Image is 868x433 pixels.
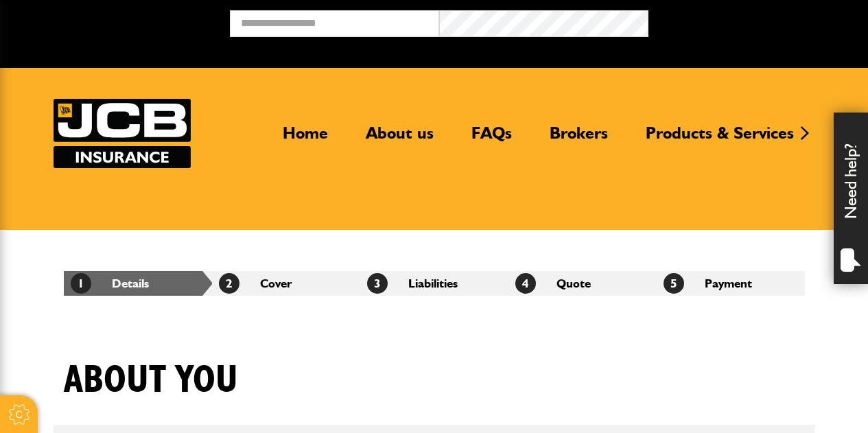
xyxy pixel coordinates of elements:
span: 3 [367,273,388,294]
a: About us [355,123,444,154]
li: Details [64,271,212,296]
a: FAQs [461,123,522,154]
span: 2 [219,273,239,294]
a: Products & Services [635,123,804,154]
a: Home [272,123,338,154]
div: Need help? [834,113,868,284]
img: JCB Insurance Services logo [54,99,191,168]
button: Broker Login [648,10,858,32]
span: 5 [664,273,684,294]
span: 4 [515,273,536,294]
li: Payment [657,271,805,296]
span: 1 [71,273,91,294]
li: Cover [212,271,360,296]
li: Liabilities [360,271,508,296]
h1: About you [64,358,238,403]
a: JCB Insurance Services [54,99,191,168]
a: Brokers [539,123,618,154]
li: Quote [508,271,657,296]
